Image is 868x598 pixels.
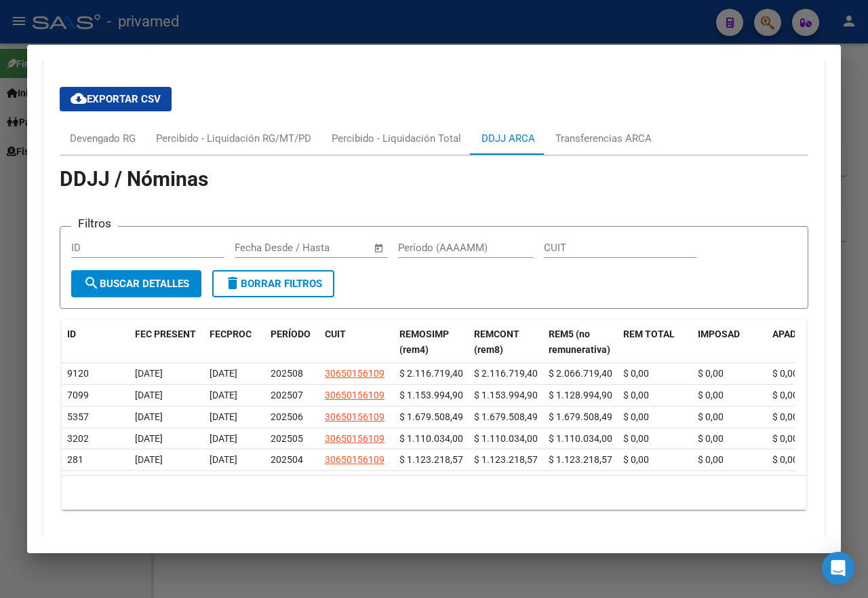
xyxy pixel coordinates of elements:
datatable-header-cell: REM TOTAL [618,320,692,365]
datatable-header-cell: ID [62,320,130,365]
span: $ 1.153.994,90 [399,390,463,400]
datatable-header-cell: REM5 (no remunerativa) [543,320,618,365]
span: REMCONT (rem8) [474,329,519,355]
datatable-header-cell: APADIOS [767,320,842,365]
input: Fecha inicio [235,242,290,254]
button: Buscar Detalles [71,270,201,297]
div: Transferencias ARCA [555,131,652,146]
span: 30650156109 [325,390,384,400]
span: $ 0,00 [772,454,798,465]
span: $ 0,00 [772,411,798,422]
div: Open Intercom Messenger [822,552,854,584]
span: [DATE] [135,411,163,422]
span: CUIT [325,329,346,339]
span: REM5 (no remunerativa) [549,329,610,355]
span: REM TOTAL [623,329,675,339]
span: $ 1.110.034,00 [549,433,612,444]
span: 3202 [67,433,89,444]
span: [DATE] [135,368,163,379]
span: $ 1.110.034,00 [474,433,538,444]
span: $ 1.679.508,49 [549,411,612,422]
span: 202506 [271,411,303,422]
span: [DATE] [135,390,163,400]
span: Borrar Filtros [224,278,322,290]
datatable-header-cell: REMOSIMP (rem4) [394,320,469,365]
span: $ 1.123.218,57 [474,454,538,465]
span: $ 0,00 [698,411,724,422]
span: $ 0,00 [623,390,649,400]
span: $ 0,00 [698,368,724,379]
mat-icon: cloud_download [71,90,87,107]
span: $ 0,00 [623,433,649,444]
span: [DATE] [210,411,237,422]
span: [DATE] [210,433,237,444]
span: $ 0,00 [772,368,798,379]
span: DDJJ / Nóminas [60,167,208,191]
span: 30650156109 [325,368,384,379]
span: REMOSIMP (rem4) [399,329,449,355]
span: 30650156109 [325,454,384,465]
span: FEC PRESENT [135,329,196,339]
span: FECPROC [210,329,252,339]
span: 202505 [271,433,303,444]
span: $ 1.123.218,57 [399,454,463,465]
div: Aportes y Contribuciones del Afiliado: 20209461545 [43,54,825,542]
span: $ 1.123.218,57 [549,454,612,465]
button: Open calendar [372,240,387,256]
input: Fecha fin [302,242,368,254]
span: $ 1.679.508,49 [474,411,538,422]
span: Exportar CSV [71,93,161,105]
span: IMPOSAD [698,329,740,339]
span: 281 [67,454,83,465]
button: Exportar CSV [60,87,172,111]
div: Percibido - Liquidación Total [332,131,461,146]
div: Percibido - Liquidación RG/MT/PD [156,131,311,146]
span: $ 0,00 [623,411,649,422]
h3: Filtros [71,216,118,231]
span: 5357 [67,411,89,422]
button: Borrar Filtros [212,270,334,297]
span: [DATE] [210,368,237,379]
div: Devengado RG [70,131,136,146]
span: 202504 [271,454,303,465]
span: $ 2.116.719,40 [399,368,463,379]
span: $ 0,00 [623,368,649,379]
span: $ 0,00 [698,390,724,400]
span: $ 1.128.994,90 [549,390,612,400]
span: 30650156109 [325,411,384,422]
span: $ 1.153.994,90 [474,390,538,400]
datatable-header-cell: REMCONT (rem8) [469,320,543,365]
span: $ 0,00 [698,454,724,465]
span: 202507 [271,390,303,400]
span: APADIOS [772,329,812,339]
span: $ 1.110.034,00 [399,433,463,444]
span: $ 2.116.719,40 [474,368,538,379]
span: 7099 [67,390,89,400]
span: 9120 [67,368,89,379]
datatable-header-cell: FECPROC [204,320,265,365]
datatable-header-cell: FEC PRESENT [130,320,204,365]
span: $ 0,00 [772,390,798,400]
span: [DATE] [210,390,237,400]
div: DDJJ ARCA [481,131,535,146]
mat-icon: search [83,275,100,291]
span: $ 1.679.508,49 [399,411,463,422]
span: [DATE] [210,454,237,465]
span: PERÍODO [271,329,311,339]
mat-icon: delete [224,275,241,291]
span: 202508 [271,368,303,379]
datatable-header-cell: CUIT [319,320,394,365]
datatable-header-cell: IMPOSAD [692,320,767,365]
span: $ 0,00 [698,433,724,444]
span: 30650156109 [325,433,384,444]
span: [DATE] [135,433,163,444]
span: $ 2.066.719,40 [549,368,612,379]
span: ID [67,329,76,339]
span: [DATE] [135,454,163,465]
span: $ 0,00 [623,454,649,465]
span: $ 0,00 [772,433,798,444]
span: Buscar Detalles [83,278,189,290]
datatable-header-cell: PERÍODO [265,320,319,365]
